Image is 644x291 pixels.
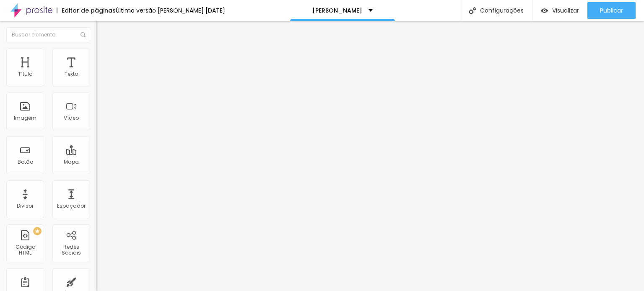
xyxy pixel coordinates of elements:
[116,8,225,13] div: Última versão [PERSON_NAME] [DATE]
[65,71,78,77] div: Texto
[14,115,36,121] div: Imagem
[18,71,32,77] div: Título
[64,159,79,165] div: Mapa
[55,244,88,256] div: Redes Sociais
[57,8,116,13] div: Editor de páginas
[552,7,579,14] span: Visualizar
[541,7,548,14] img: view-1.svg
[80,32,86,37] img: Icone
[600,7,623,14] span: Publicar
[532,2,587,19] button: Visualizar
[469,7,476,14] img: Icone
[18,159,33,165] div: Botão
[312,8,362,13] p: [PERSON_NAME]
[17,203,34,209] div: Divisor
[587,2,636,19] button: Publicar
[6,27,90,42] input: Buscar elemento
[8,244,42,256] div: Código HTML
[57,203,86,209] div: Espaçador
[64,115,79,121] div: Vídeo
